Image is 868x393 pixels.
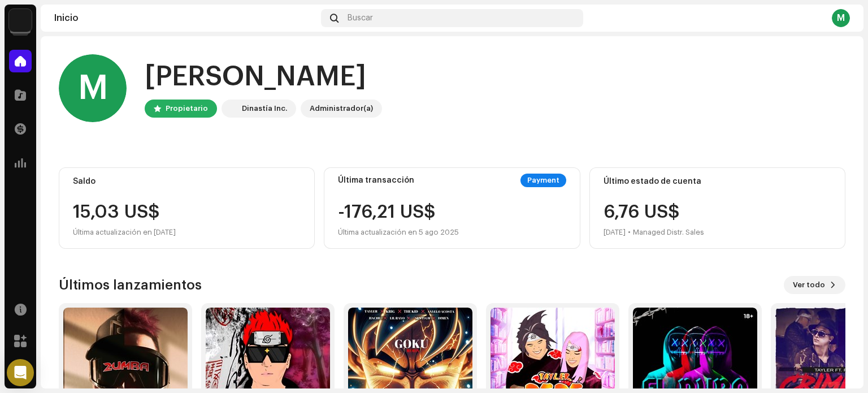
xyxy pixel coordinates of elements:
[54,14,316,23] div: Inicio
[73,226,301,239] div: Última actualización en [DATE]
[604,177,831,186] div: Último estado de cuenta
[73,177,301,186] div: Saldo
[338,176,414,185] div: Última transacción
[145,59,382,95] div: [PERSON_NAME]
[338,226,459,239] div: Última actualización en 5 ago 2025
[166,102,208,115] div: Propietario
[59,54,127,122] div: M
[604,226,626,239] div: [DATE]
[348,14,373,23] span: Buscar
[59,276,202,294] h3: Últimos lanzamientos
[7,359,34,386] div: Open Intercom Messenger
[242,102,287,115] div: Dinastía Inc.
[59,167,315,249] re-o-card-value: Saldo
[224,102,237,115] img: 48257be4-38e1-423f-bf03-81300282f8d9
[633,226,704,239] div: Managed Distr. Sales
[520,174,566,187] div: Payment
[589,167,845,249] re-o-card-value: Último estado de cuenta
[628,226,631,239] div: •
[9,9,32,32] img: 48257be4-38e1-423f-bf03-81300282f8d9
[793,274,825,296] span: Ver todo
[310,102,373,115] div: Administrador(a)
[784,276,845,294] button: Ver todo
[832,9,850,27] div: M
